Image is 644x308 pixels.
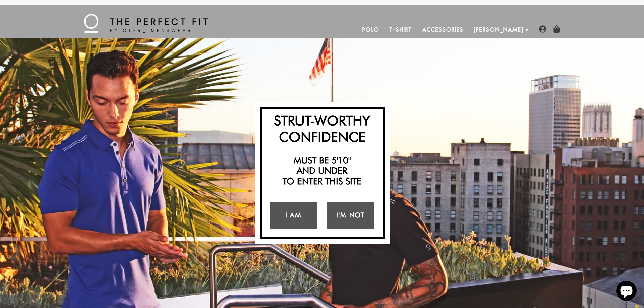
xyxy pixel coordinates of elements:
h2: Strut-Worthy Confidence [265,112,379,145]
img: The Perfect Fit - by Otero Menswear - Logo [84,14,208,33]
a: I Am [270,202,317,229]
h2: Must be 5'10" and under to enter this site [265,155,379,187]
a: T-Shirt [384,22,417,38]
a: Accessories [417,22,469,38]
a: I'm Not [327,202,374,229]
a: [PERSON_NAME] [469,22,529,38]
inbox-online-store-chat: Shopify online store chat [614,281,639,303]
img: user-account-icon.png [539,25,546,33]
a: Polo [357,22,384,38]
img: shopping-bag-icon.png [553,25,560,33]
